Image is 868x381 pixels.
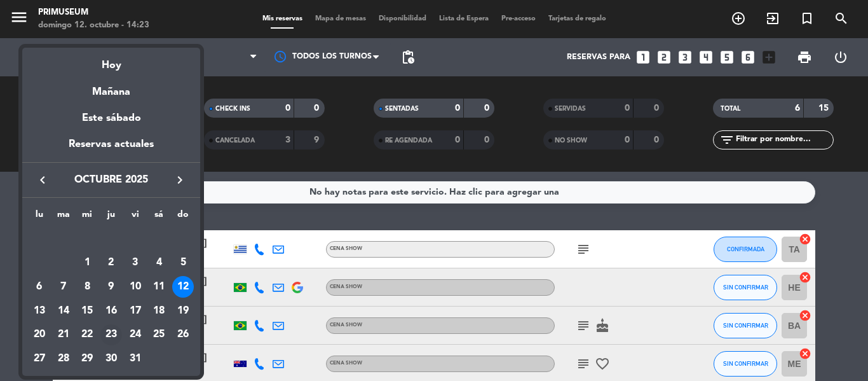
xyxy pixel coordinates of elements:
[168,172,191,188] button: keyboard_arrow_right
[75,275,99,299] td: 8 de octubre de 2025
[123,251,147,275] td: 3 de octubre de 2025
[172,276,194,298] div: 12
[75,323,99,347] td: 22 de octubre de 2025
[27,323,51,347] td: 20 de octubre de 2025
[76,324,98,346] div: 22
[27,207,51,227] th: lunes
[100,324,122,346] div: 23
[29,324,50,346] div: 20
[147,299,172,323] td: 18 de octubre de 2025
[76,300,98,322] div: 15
[22,74,200,100] div: Mañana
[123,299,147,323] td: 17 de octubre de 2025
[172,324,194,346] div: 26
[171,299,195,323] td: 19 de octubre de 2025
[22,136,200,162] div: Reservas actuales
[31,172,54,188] button: keyboard_arrow_left
[75,207,99,227] th: miércoles
[53,348,74,370] div: 28
[35,172,50,188] i: keyboard_arrow_left
[147,275,172,299] td: 11 de octubre de 2025
[171,275,195,299] td: 12 de octubre de 2025
[76,252,98,274] div: 1
[100,300,122,322] div: 16
[147,207,172,227] th: sábado
[125,276,146,298] div: 10
[29,348,50,370] div: 27
[75,347,99,371] td: 29 de octubre de 2025
[148,252,170,274] div: 4
[27,227,195,251] td: OCT.
[75,251,99,275] td: 1 de octubre de 2025
[100,252,122,274] div: 2
[125,252,146,274] div: 3
[27,347,51,371] td: 27 de octubre de 2025
[172,252,194,274] div: 5
[76,276,98,298] div: 8
[99,275,123,299] td: 9 de octubre de 2025
[29,276,50,298] div: 6
[22,48,200,74] div: Hoy
[51,207,76,227] th: martes
[172,300,194,322] div: 19
[51,275,76,299] td: 7 de octubre de 2025
[99,207,123,227] th: jueves
[100,348,122,370] div: 30
[51,323,76,347] td: 21 de octubre de 2025
[53,276,74,298] div: 7
[22,100,200,136] div: Este sábado
[53,324,74,346] div: 21
[27,275,51,299] td: 6 de octubre de 2025
[148,324,170,346] div: 25
[29,300,50,322] div: 13
[99,347,123,371] td: 30 de octubre de 2025
[27,299,51,323] td: 13 de octubre de 2025
[99,299,123,323] td: 16 de octubre de 2025
[51,299,76,323] td: 14 de octubre de 2025
[75,299,99,323] td: 15 de octubre de 2025
[147,323,172,347] td: 25 de octubre de 2025
[125,348,146,370] div: 31
[171,323,195,347] td: 26 de octubre de 2025
[100,276,122,298] div: 9
[123,347,147,371] td: 31 de octubre de 2025
[148,276,170,298] div: 11
[51,347,76,371] td: 28 de octubre de 2025
[172,172,187,188] i: keyboard_arrow_right
[148,300,170,322] div: 18
[125,324,146,346] div: 24
[53,300,74,322] div: 14
[99,323,123,347] td: 23 de octubre de 2025
[54,172,168,188] span: octubre 2025
[147,251,172,275] td: 4 de octubre de 2025
[123,323,147,347] td: 24 de octubre de 2025
[99,251,123,275] td: 2 de octubre de 2025
[171,251,195,275] td: 5 de octubre de 2025
[171,207,195,227] th: domingo
[123,275,147,299] td: 10 de octubre de 2025
[123,207,147,227] th: viernes
[125,300,146,322] div: 17
[76,348,98,370] div: 29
